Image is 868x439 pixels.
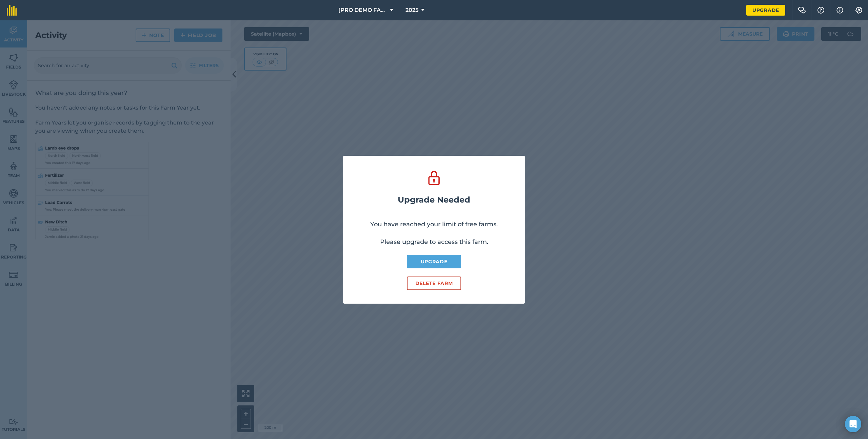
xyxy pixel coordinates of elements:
[746,5,785,16] a: Upgrade
[398,195,470,205] h2: Upgrade Needed
[407,255,461,268] a: Upgrade
[407,276,461,290] button: Delete farm
[798,7,806,14] img: Two speech bubbles overlapping with the left bubble in the forefront
[380,237,488,247] p: Please upgrade to access this farm.
[370,220,498,229] p: You have reached your limit of free farms.
[845,416,861,432] div: Open Intercom Messenger
[406,6,418,14] span: 2025
[7,5,17,16] img: fieldmargin Logo
[817,7,825,14] img: A question mark icon
[338,6,387,14] span: [PRO DEMO FARM] - Home
[855,7,863,14] img: A cog icon
[836,6,843,14] img: svg+xml;base64,PHN2ZyB4bWxucz0iaHR0cDovL3d3dy53My5vcmcvMjAwMC9zdmciIHdpZHRoPSIxNyIgaGVpZ2h0PSIxNy...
